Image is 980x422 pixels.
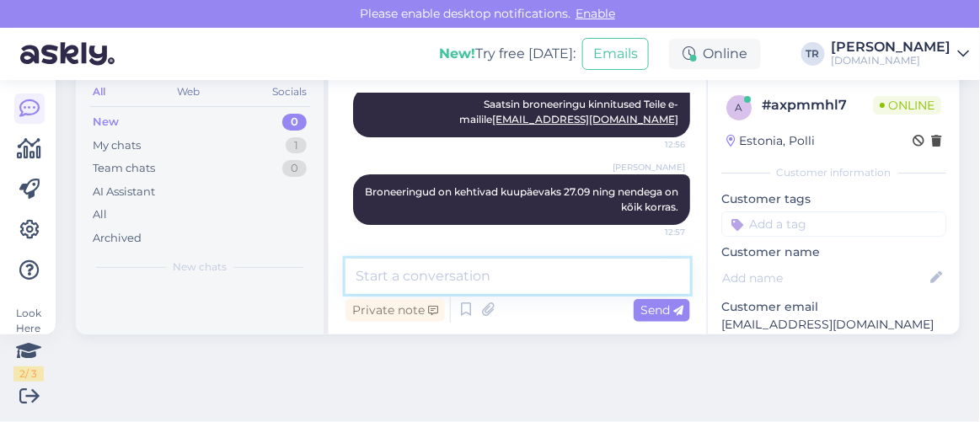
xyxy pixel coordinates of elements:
[721,190,946,208] p: Customer tags
[721,211,946,237] input: Add a tag
[832,40,951,54] div: [PERSON_NAME]
[93,137,141,154] div: My chats
[721,243,946,261] p: Customer name
[736,101,743,114] span: a
[721,165,946,180] div: Customer information
[93,160,155,177] div: Team chats
[93,184,155,200] div: AI Assistant
[721,298,946,316] p: Customer email
[640,302,683,318] span: Send
[93,230,142,247] div: Archived
[439,45,475,61] b: New!
[801,42,825,66] div: TR
[365,185,681,213] span: Broneeringud on kehtivad kuupäevaks 27.09 ning nendega on kõik korras.
[622,226,685,238] span: 12:57
[582,38,649,70] button: Emails
[173,259,227,275] span: New chats
[286,137,307,154] div: 1
[832,40,970,67] a: [PERSON_NAME][DOMAIN_NAME]
[93,206,107,223] div: All
[832,54,951,67] div: [DOMAIN_NAME]
[622,138,685,151] span: 12:56
[269,81,310,103] div: Socials
[93,114,119,131] div: New
[762,95,873,115] div: # axpmmhl7
[726,132,815,150] div: Estonia, Polli
[721,316,946,334] p: [EMAIL_ADDRESS][DOMAIN_NAME]
[13,306,44,382] div: Look Here
[282,160,307,177] div: 0
[492,113,678,126] a: [EMAIL_ADDRESS][DOMAIN_NAME]
[13,366,44,382] div: 2 / 3
[722,269,927,287] input: Add name
[282,114,307,131] div: 0
[174,81,204,103] div: Web
[570,6,620,21] span: Enable
[459,98,678,126] span: Saatsin broneeringu kinnitused Teile e-mailile
[89,81,109,103] div: All
[669,39,761,69] div: Online
[873,96,941,115] span: Online
[439,44,576,64] div: Try free [DATE]:
[613,161,685,174] span: [PERSON_NAME]
[345,299,445,322] div: Private note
